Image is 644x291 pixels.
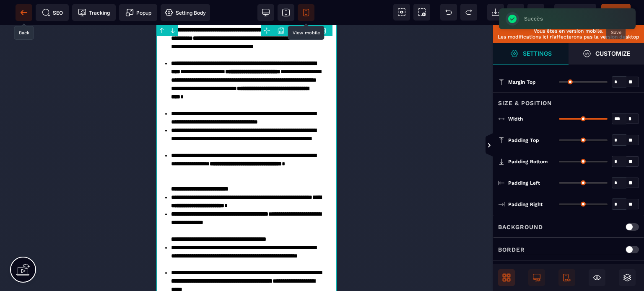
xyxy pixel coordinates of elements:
strong: Customize [595,50,630,57]
span: Width [508,116,523,122]
p: Vous êtes en version mobile. [497,28,640,34]
span: Padding Left [508,180,540,186]
p: Background [498,222,543,232]
span: View components [393,4,410,21]
p: Border [498,245,525,255]
span: Open Layers [619,269,636,286]
span: Open Style Manager [569,43,644,64]
span: Padding Top [508,137,539,144]
span: Margin Top [508,79,536,85]
span: Preview [554,4,596,21]
span: Desktop Only [528,269,545,286]
span: Tracking [78,8,110,17]
span: Open Blocks [498,269,515,286]
span: Mobile Only [558,269,575,286]
span: Settings [493,43,569,64]
span: Screenshot [413,4,430,21]
strong: Settings [523,50,552,57]
span: Padding Bottom [508,158,548,165]
span: SEO [42,8,63,17]
span: Hide/Show Block [589,269,605,286]
span: Padding Right [508,201,543,208]
span: Popup [125,8,151,17]
span: Setting Body [165,8,206,17]
div: Size & Position [493,93,644,108]
p: Les modifications ici n’affecterons pas la version desktop [497,34,640,40]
